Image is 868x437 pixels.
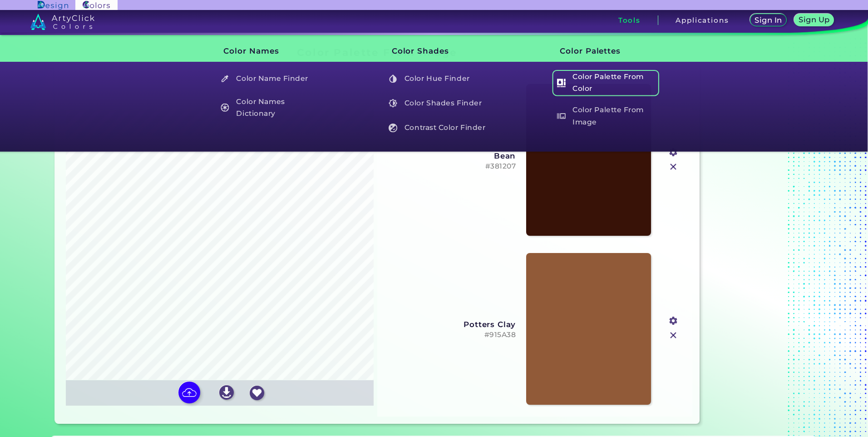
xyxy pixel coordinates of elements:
[385,331,516,339] h5: #915A38
[667,329,679,341] img: icon_close.svg
[384,70,492,87] a: Color Hue Finder
[544,40,660,63] h3: Color Palettes
[552,70,659,96] h5: Color Palette From Color
[389,124,397,132] img: icon_color_contrast_white.svg
[552,103,660,129] a: Color Palette From Image
[385,151,516,160] h3: Bean
[221,74,229,83] img: icon_color_name_finder_white.svg
[796,15,832,26] a: Sign Up
[752,15,785,26] a: Sign In
[552,70,660,96] a: Color Palette From Color
[557,112,566,120] img: icon_palette_from_image_white.svg
[557,79,566,87] img: icon_col_pal_col_white.svg
[216,70,324,87] a: Color Name Finder
[216,94,323,120] h5: Color Names Dictionary
[385,162,516,171] h5: #381207
[216,70,323,87] h5: Color Name Finder
[385,94,491,112] h5: Color Shades Finder
[376,40,492,63] h3: Color Shades
[800,16,828,23] h5: Sign Up
[552,103,659,129] h5: Color Palette From Image
[216,94,324,120] a: Color Names Dictionary
[30,14,94,30] img: logo_artyclick_colors_white.svg
[38,1,68,10] img: ArtyClick Design logo
[618,17,641,24] h3: Tools
[385,119,491,136] h5: Contrast Color Finder
[221,103,229,112] img: icon_color_names_dictionary_white.svg
[208,40,324,63] h3: Color Names
[756,17,780,24] h5: Sign In
[250,386,264,400] img: icon_favourite_white.svg
[667,161,679,173] img: icon_close.svg
[178,382,200,403] img: icon picture
[384,94,492,112] a: Color Shades Finder
[385,320,516,329] h3: Potters Clay
[389,99,397,108] img: icon_color_shades_white.svg
[219,385,234,400] img: icon_download_white.svg
[676,17,729,24] h3: Applications
[389,74,397,83] img: icon_color_hue_white.svg
[384,119,492,136] a: Contrast Color Finder
[385,70,491,87] h5: Color Hue Finder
